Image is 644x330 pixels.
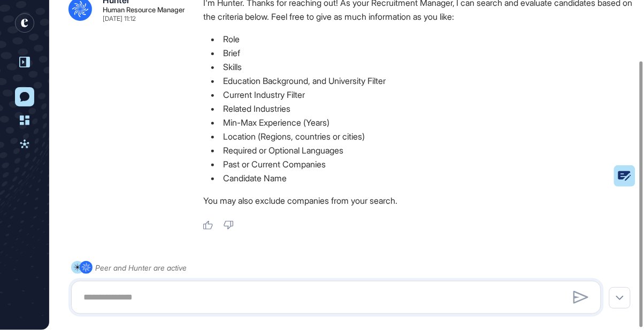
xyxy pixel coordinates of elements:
[203,116,633,129] li: Min-Max Experience (Years)
[103,16,136,22] div: [DATE] 11:12
[203,143,633,157] li: Required or Optional Languages
[203,102,633,116] li: Related Industries
[203,74,633,88] li: Education Background, and University Filter
[203,129,633,143] li: Location (Regions, countries or cities)
[103,6,185,13] div: Human Resource Manager
[203,32,633,46] li: Role
[203,171,633,185] li: Candidate Name
[203,157,633,171] li: Past or Current Companies
[203,46,633,60] li: Brief
[95,261,187,274] div: Peer and Hunter are active
[203,88,633,102] li: Current Industry Filter
[203,194,633,208] p: You may also exclude companies from your search.
[203,60,633,74] li: Skills
[15,13,34,33] div: entrapeer-logo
